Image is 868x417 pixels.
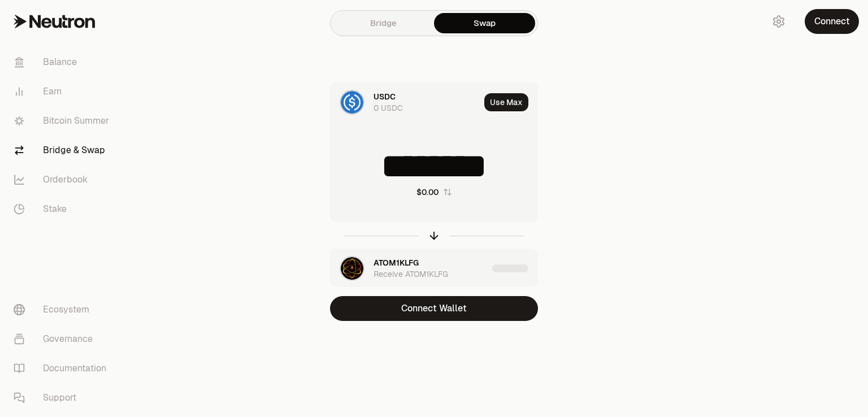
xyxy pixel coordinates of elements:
[331,83,480,121] div: USDC LogoUSDC0 USDC
[484,93,528,111] button: Use Max
[5,106,122,136] a: Bitcoin Summer
[330,296,538,321] button: Connect Wallet
[5,136,122,165] a: Bridge & Swap
[374,91,396,102] div: USDC
[331,249,488,288] div: ATOM1KLFG LogoATOM1KLFGReceive ATOM1KLFG
[5,77,122,106] a: Earn
[374,257,419,268] div: ATOM1KLFG
[341,257,363,280] img: ATOM1KLFG Logo
[331,249,537,288] button: ATOM1KLFG LogoATOM1KLFGReceive ATOM1KLFG
[5,383,122,412] a: Support
[341,91,363,114] img: USDC Logo
[434,13,535,33] a: Swap
[5,295,122,324] a: Ecosystem
[5,47,122,77] a: Balance
[416,186,439,198] div: $0.00
[5,354,122,383] a: Documentation
[374,102,403,114] div: 0 USDC
[374,268,448,280] div: Receive ATOM1KLFG
[5,194,122,224] a: Stake
[333,13,434,33] a: Bridge
[416,186,452,198] button: $0.00
[805,9,859,34] button: Connect
[5,324,122,354] a: Governance
[5,165,122,194] a: Orderbook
